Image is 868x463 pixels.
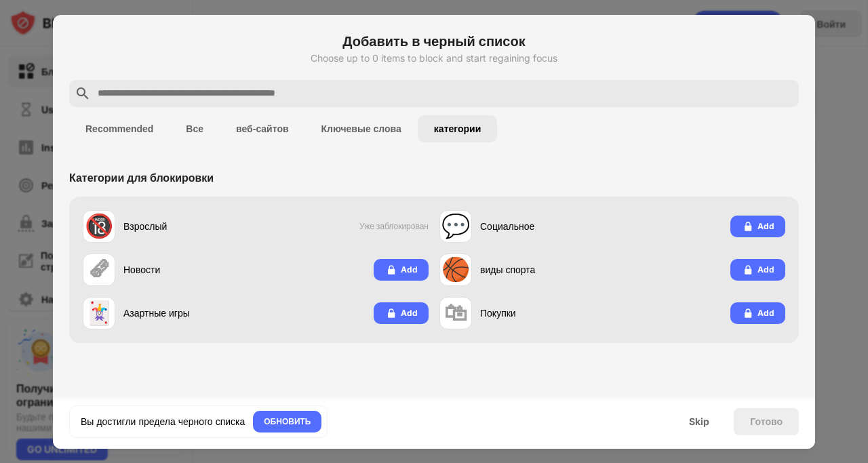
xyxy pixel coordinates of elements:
div: Add [757,306,774,320]
div: виды спорта [480,262,612,277]
button: веб-сайтов [220,115,305,142]
div: Покупки [480,306,612,320]
div: Готово [750,416,783,427]
h6: Добавить в черный список [69,31,799,52]
div: 🃏 [85,299,113,327]
button: категории [418,115,497,142]
div: 🔞 [85,212,113,240]
div: 🏀 [441,256,470,283]
div: Add [401,263,418,277]
img: search.svg [75,85,91,102]
button: Recommended [69,115,170,142]
div: Вы достигли предела черного списка [81,415,245,428]
div: ОБНОВИТЬ [264,415,311,428]
div: 🛍 [444,299,467,327]
div: Социальное [480,219,612,233]
div: Категории для блокировки [69,171,214,184]
div: Add [401,306,418,320]
div: Add [757,263,774,277]
div: Choose up to 0 items to block and start regaining focus [69,53,799,64]
button: Ключевые слова [305,115,418,142]
div: Взрослый [123,219,256,233]
button: Все [170,115,220,142]
div: 💬 [441,212,470,240]
div: Skip [689,416,709,427]
div: Новости [123,262,256,277]
span: Уже заблокирован [359,221,429,231]
div: Азартные игры [123,306,256,320]
div: Add [757,220,774,233]
div: 🗞 [87,256,111,283]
